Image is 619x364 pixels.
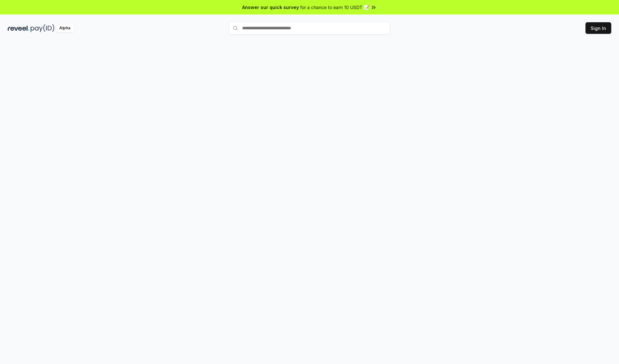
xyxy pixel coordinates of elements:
button: Sign In [585,22,611,34]
span: for a chance to earn 10 USDT 📝 [300,4,369,11]
img: pay_id [31,24,54,32]
span: Answer our quick survey [242,4,299,11]
img: reveel_dark [8,24,29,32]
div: Alpha [56,24,74,32]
